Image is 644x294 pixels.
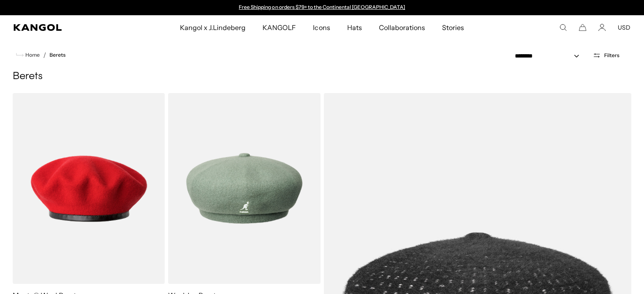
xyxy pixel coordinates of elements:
[235,4,409,11] slideshow-component: Announcement bar
[13,70,631,83] h1: Berets
[16,51,40,59] a: Home
[588,52,625,59] button: Open filters
[434,15,473,40] a: Stories
[442,15,464,40] span: Stories
[313,15,330,40] span: Icons
[263,15,296,40] span: KANGOLF
[168,93,320,284] img: Wool Jax Beret
[370,15,434,40] a: Collaborations
[40,50,46,60] li: /
[13,93,165,284] img: Monty® Wool Beret
[598,24,606,31] a: Account
[50,52,66,58] a: Berets
[235,4,409,11] div: Announcement
[24,52,40,58] span: Home
[180,15,246,40] span: Kangol x J.Lindeberg
[379,15,425,40] span: Collaborations
[347,15,362,40] span: Hats
[304,15,338,40] a: Icons
[171,15,254,40] a: Kangol x J.Lindeberg
[579,24,586,31] button: Cart
[254,15,304,40] a: KANGOLF
[604,52,619,58] span: Filters
[235,4,409,11] div: 1 of 2
[559,24,567,31] summary: Search here
[239,4,405,10] a: Free Shipping on orders $79+ to the Continental [GEOGRAPHIC_DATA]
[14,24,119,31] a: Kangol
[511,52,588,60] select: Sort by: Featured
[618,24,630,31] button: USD
[339,15,370,40] a: Hats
